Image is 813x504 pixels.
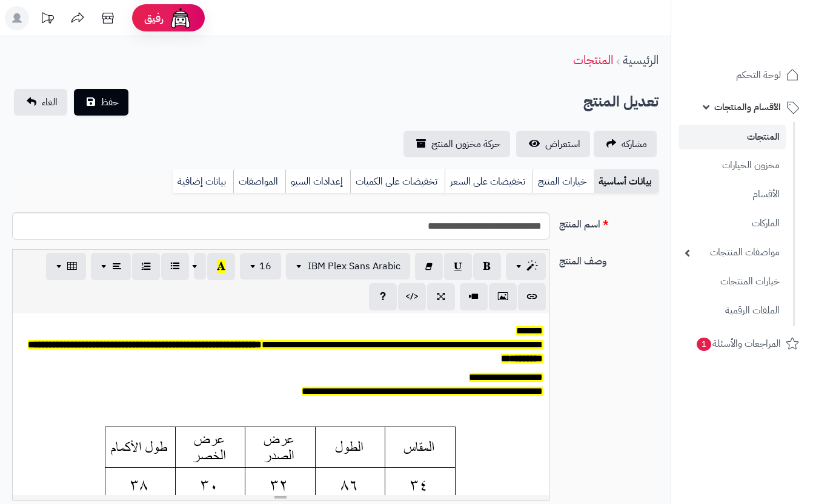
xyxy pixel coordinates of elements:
[173,169,233,194] a: بيانات إضافية
[679,240,786,266] a: مواصفات المنتجات
[168,6,193,30] img: ai-face.png
[583,90,659,114] h2: تعديل المنتج
[714,99,781,116] span: الأقسام والمنتجات
[554,212,664,232] label: اسم المنتج
[594,169,659,194] a: بيانات أساسية
[573,51,613,69] a: المنتجات
[679,152,786,178] a: مخزون الخيارات
[286,253,410,280] button: IBM Plex Sans Arabic
[259,259,271,273] span: 16
[623,51,659,69] a: الرئيسية
[622,137,647,151] span: مشاركه
[679,182,786,208] a: الأقسام
[42,95,58,110] span: الغاء
[679,269,786,295] a: خيارات المنتجات
[144,11,164,25] span: رفيق
[695,335,781,352] span: المراجعات والأسئلة
[233,169,285,194] a: المواصفات
[308,259,400,273] span: IBM Plex Sans Arabic
[74,89,128,116] button: حفظ
[736,67,781,83] span: لوحة التحكم
[533,169,594,194] a: خيارات المنتج
[445,169,533,194] a: تخفيضات على السعر
[594,131,657,157] a: مشاركه
[14,89,67,116] a: الغاء
[101,95,119,110] span: حفظ
[431,137,500,151] span: حركة مخزون المنتج
[679,61,806,90] a: لوحة التحكم
[516,131,590,157] a: استعراض
[32,6,62,33] a: تحديثات المنصة
[285,169,350,194] a: إعدادات السيو
[679,329,806,358] a: المراجعات والأسئلة1
[679,298,786,324] a: الملفات الرقمية
[554,249,664,269] label: وصف المنتج
[545,137,580,151] span: استعراض
[350,169,445,194] a: تخفيضات على الكميات
[697,338,711,351] span: 1
[731,30,801,56] img: logo-2.png
[679,211,786,237] a: الماركات
[240,253,281,280] button: 16
[679,125,786,149] a: المنتجات
[403,131,510,157] a: حركة مخزون المنتج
